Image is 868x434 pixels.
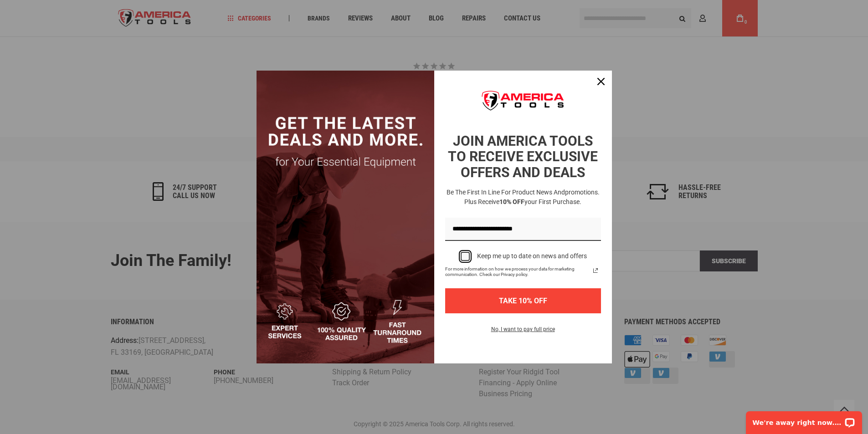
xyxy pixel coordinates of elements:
iframe: LiveChat chat widget [740,405,868,434]
svg: link icon [590,265,601,276]
button: No, I want to pay full price [484,324,562,340]
strong: 10% OFF [499,198,524,205]
svg: close icon [597,78,605,85]
strong: JOIN AMERICA TOOLS TO RECEIVE EXCLUSIVE OFFERS AND DEALS [448,133,598,180]
button: TAKE 10% OFF [445,288,601,313]
div: Keep me up to date on news and offers [477,252,587,260]
span: For more information on how we process your data for marketing communication. Check our Privacy p... [445,266,590,277]
button: Close [590,71,612,92]
h3: Be the first in line for product news and [443,188,603,207]
a: Read our Privacy Policy [590,265,601,276]
input: Email field [445,218,601,241]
